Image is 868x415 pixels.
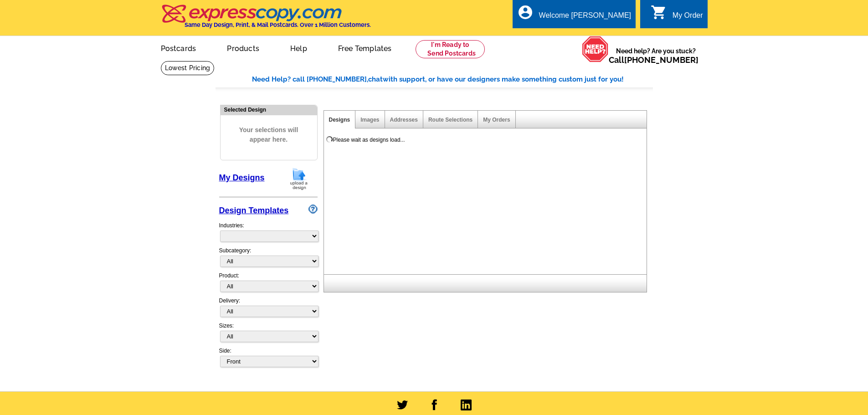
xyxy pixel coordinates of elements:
[227,116,310,154] span: Your selections will appear here.
[651,10,703,21] a: shopping_cart My Order
[324,37,406,58] a: Free Templates
[221,105,317,114] div: Selected Design
[276,37,322,58] a: Help
[368,75,383,83] span: chat
[329,117,350,123] a: Designs
[333,136,405,144] div: Please wait as designs load...
[219,217,318,246] div: Industries:
[185,21,371,28] h4: Same Day Design, Print, & Mail Postcards. Over 1 Million Customers.
[219,173,265,182] a: My Designs
[212,37,274,58] a: Products
[146,37,211,58] a: Postcards
[287,167,311,190] img: upload-design
[609,46,703,65] span: Need help? Are you stuck?
[624,55,699,65] a: [PHONE_NUMBER]
[539,11,631,24] div: Welcome [PERSON_NAME]
[483,117,510,123] a: My Orders
[609,55,699,65] span: Call
[308,205,318,214] img: design-wizard-help-icon.png
[428,117,473,123] a: Route Selections
[161,11,371,28] a: Same Day Design, Print, & Mail Postcards. Over 1 Million Customers.
[219,322,318,347] div: Sizes:
[673,11,703,24] div: My Order
[326,136,333,143] img: loading...
[252,74,653,85] div: Need Help? call [PHONE_NUMBER], with support, or have our designers make something custom just fo...
[360,117,379,123] a: Images
[219,272,318,297] div: Product:
[582,36,609,62] img: help
[219,347,318,368] div: Side:
[219,206,289,215] a: Design Templates
[390,117,418,123] a: Addresses
[219,246,318,272] div: Subcategory:
[517,4,534,20] i: account_circle
[651,4,667,20] i: shopping_cart
[219,297,318,322] div: Delivery:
